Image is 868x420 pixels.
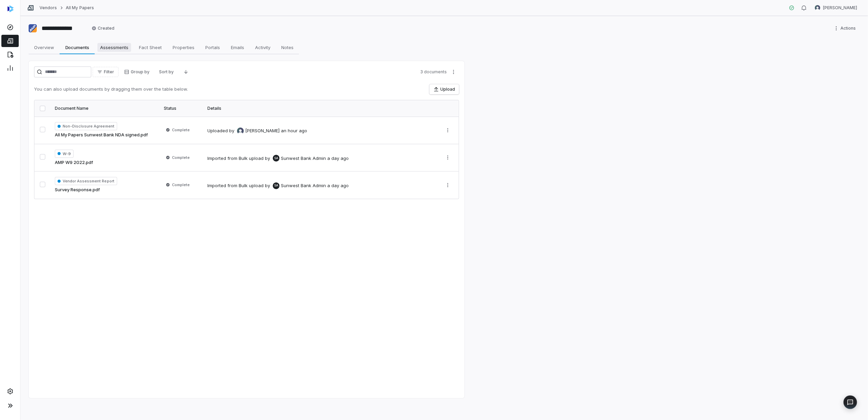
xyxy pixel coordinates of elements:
a: All My Papers [66,5,94,11]
div: Imported from Bulk upload [207,155,349,162]
span: Complete [172,155,190,160]
button: Brian Anderson avatar[PERSON_NAME] [811,3,861,13]
span: Assessments [97,43,131,52]
div: a day ago [327,182,349,189]
span: Fact Sheet [137,43,165,52]
span: Sunwest Bank Admin [281,182,326,189]
div: by [265,182,326,189]
span: Sunwest Bank Admin [281,155,326,162]
span: Complete [172,182,190,187]
span: Non-Disclosure Agreement [55,122,117,130]
svg: Descending [183,69,189,75]
div: Imported from Bulk upload [207,182,349,189]
img: Brian Anderson avatar [237,127,244,134]
div: Status [164,106,199,111]
span: Complete [172,127,190,133]
button: Filter [93,67,119,77]
div: by [229,127,280,134]
a: All My Papers Sunwest Bank NDA signed.pdf [55,132,148,138]
span: SA [273,155,280,162]
div: Document Name [55,106,156,111]
a: Survey Response.pdf [55,186,100,193]
button: More actions [442,125,453,135]
a: Vendors [40,5,57,11]
p: You can also upload documents by dragging them over the table below. [34,86,188,93]
span: 3 documents [420,69,447,75]
span: Overview [31,43,57,52]
span: Notes [279,43,296,52]
button: More actions [442,152,453,163]
span: Created [92,26,114,31]
img: svg%3e [7,5,14,12]
div: by [265,155,326,162]
span: W-9 [55,150,74,158]
button: Descending [179,67,193,77]
span: [PERSON_NAME] [823,5,857,11]
span: Portals [203,43,223,52]
span: [PERSON_NAME] [245,127,280,134]
div: Uploaded [207,127,307,134]
div: an hour ago [281,127,307,134]
span: Vendor Assessment Report [55,177,117,185]
button: Sort by [155,67,178,77]
button: More actions [832,23,860,33]
span: Filter [104,69,114,75]
span: SA [273,182,280,189]
span: Emails [228,43,247,52]
span: Documents [63,43,92,52]
span: Activity [252,43,273,52]
div: a day ago [327,155,349,162]
button: Upload [429,84,459,94]
button: More actions [448,67,459,77]
div: Details [207,106,434,111]
img: Brian Anderson avatar [815,5,820,11]
a: AMP W9 2022.pdf [55,159,93,166]
button: More actions [442,180,453,190]
span: Properties [170,43,197,52]
button: Group by [120,67,154,77]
